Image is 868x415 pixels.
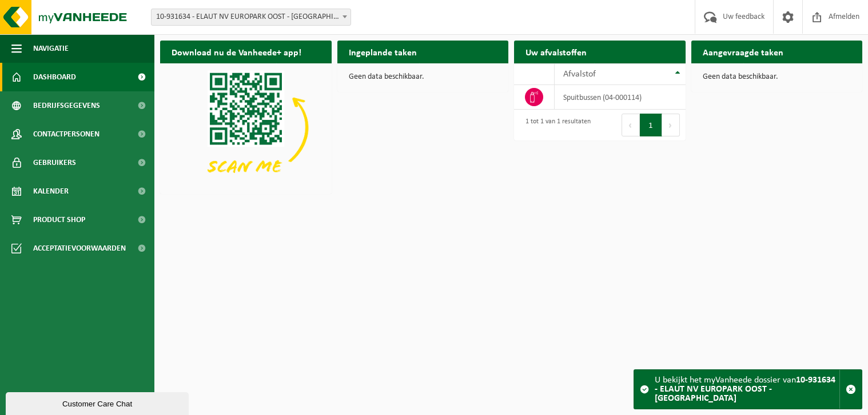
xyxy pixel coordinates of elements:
[655,370,839,409] div: U bekijkt het myVanheede dossier van
[514,41,598,63] h2: Uw afvalstoffen
[520,112,591,138] div: 1 tot 1 van 1 resultaten
[6,390,191,415] iframe: chat widget
[33,34,69,63] span: Navigatie
[655,376,835,403] strong: 10-931634 - ELAUT NV EUROPARK OOST - [GEOGRAPHIC_DATA]
[337,41,428,63] h2: Ingeplande taken
[33,148,76,177] span: Gebruikers
[33,234,126,263] span: Acceptatievoorwaarden
[33,120,99,148] span: Contactpersonen
[160,41,313,63] h2: Download nu de Vanheede+ app!
[152,9,351,25] span: 10-931634 - ELAUT NV EUROPARK OOST - SINT-NIKLAAS
[33,63,76,91] span: Dashboard
[349,73,497,81] p: Geen data beschikbaar.
[33,91,100,120] span: Bedrijfsgegevens
[33,177,69,206] span: Kalender
[703,73,851,81] p: Geen data beschikbaar.
[691,41,795,63] h2: Aangevraagde taken
[555,85,686,110] td: spuitbussen (04-000114)
[33,206,85,234] span: Product Shop
[662,114,680,136] button: Next
[151,9,351,26] span: 10-931634 - ELAUT NV EUROPARK OOST - SINT-NIKLAAS
[640,114,662,136] button: 1
[622,114,640,136] button: Previous
[563,70,596,79] span: Afvalstof
[160,63,332,192] img: Download de VHEPlus App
